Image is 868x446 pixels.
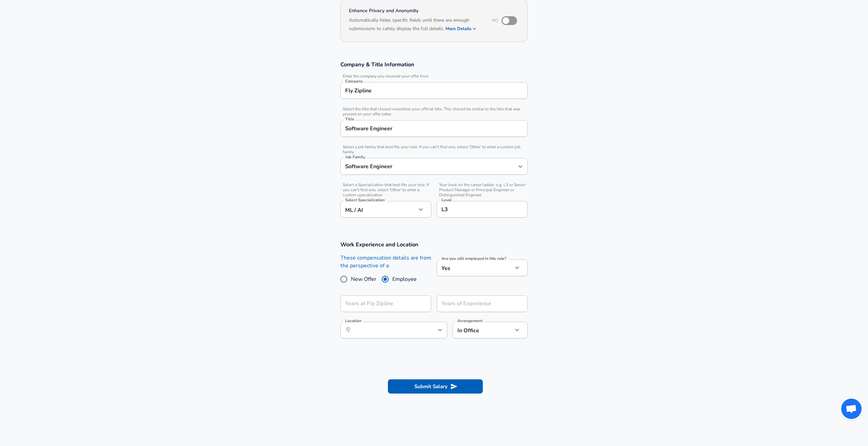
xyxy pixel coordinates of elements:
[340,182,431,198] span: Select a Specialization that best fits your role. If you can't find one, select 'Other' to enter ...
[457,319,482,323] label: Arrangement
[437,260,513,276] div: Yes
[345,319,361,323] label: Location
[340,74,528,79] span: Enter the company you received your offer from
[441,257,506,261] label: Are you still employed in this role?
[351,275,376,283] span: New Offer
[340,107,528,117] span: Select the title that closest resembles your official title. This should be similar to the title ...
[435,325,445,335] button: Open
[340,254,431,270] label: These compensation details are from the perspective of a:
[437,295,513,312] input: 7
[388,379,483,394] button: Submit Salary
[349,17,483,34] h6: Automatically hides specific fields until there are enough submissions to safely display the full...
[437,182,528,198] span: Your level on the career ladder. e.g. L3 or Senior Product Manager or Principal Engineer or Disti...
[492,18,498,23] span: No
[446,24,477,34] button: More Details
[345,117,354,121] label: Title
[453,322,502,338] div: In Office
[340,295,416,312] input: 0
[345,155,365,159] label: Job Family
[343,85,525,96] input: Google
[345,79,363,83] label: Company
[340,241,528,248] h3: Work Experience and Location
[340,144,528,155] span: Select a job family that best fits your role. If you can't find one, select 'Other' to enter a cu...
[440,204,525,215] input: L3
[441,198,452,202] label: Level
[345,198,384,202] label: Select Specialization
[349,7,483,14] h4: Enhance Privacy and Anonymity
[343,161,514,172] input: Software Engineer
[340,61,528,68] h3: Company & Title Information
[340,201,416,218] div: ML / AI
[343,123,525,134] input: Software Engineer
[392,275,417,283] span: Employee
[841,399,862,419] div: Open chat
[516,162,525,171] button: Open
